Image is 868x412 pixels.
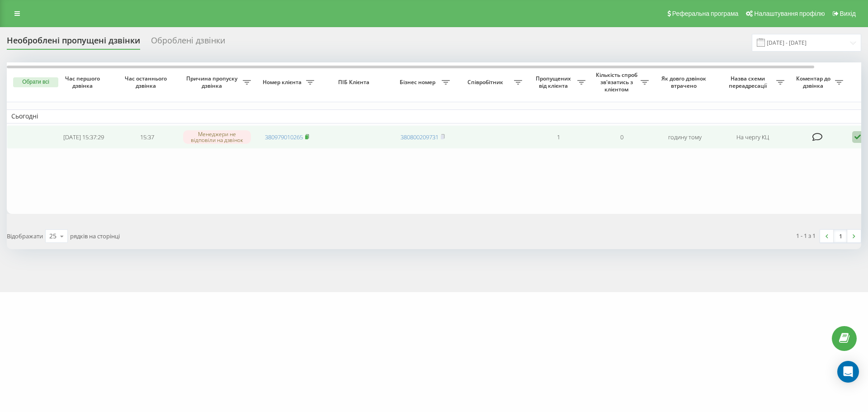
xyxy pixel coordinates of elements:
[260,79,306,86] span: Номер клієнта
[834,230,847,242] a: 1
[527,125,590,149] td: 1
[796,231,816,240] div: 1 - 1 з 1
[151,36,225,50] div: Оброблені дзвінки
[793,75,835,89] span: Коментар до дзвінка
[717,125,789,149] td: На чергу КЦ
[590,125,653,149] td: 0
[594,71,641,93] span: Кількість спроб зв'язатись з клієнтом
[459,79,514,86] span: Співробітник
[7,36,140,50] div: Необроблені пропущені дзвінки
[52,125,115,149] td: [DATE] 15:37:29
[13,77,58,87] button: Обрати всі
[754,10,825,17] span: Налаштування профілю
[326,79,383,86] span: ПІБ Клієнта
[396,79,442,86] span: Бізнес номер
[401,133,439,141] a: 380800209731
[49,232,57,241] div: 25
[123,75,171,89] span: Час останнього дзвінка
[115,125,179,149] td: 15:37
[840,10,856,17] span: Вихід
[653,125,717,149] td: годину тому
[70,232,120,240] span: рядків на сторінці
[531,75,577,89] span: Пропущених від клієнта
[660,75,709,89] span: Як довго дзвінок втрачено
[7,232,43,240] span: Відображати
[672,10,739,17] span: Реферальна програма
[721,75,776,89] span: Назва схеми переадресації
[59,75,108,89] span: Час першого дзвінка
[837,361,859,383] div: Open Intercom Messenger
[183,130,251,144] div: Менеджери не відповіли на дзвінок
[183,75,243,89] span: Причина пропуску дзвінка
[265,133,303,141] a: 380979010265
